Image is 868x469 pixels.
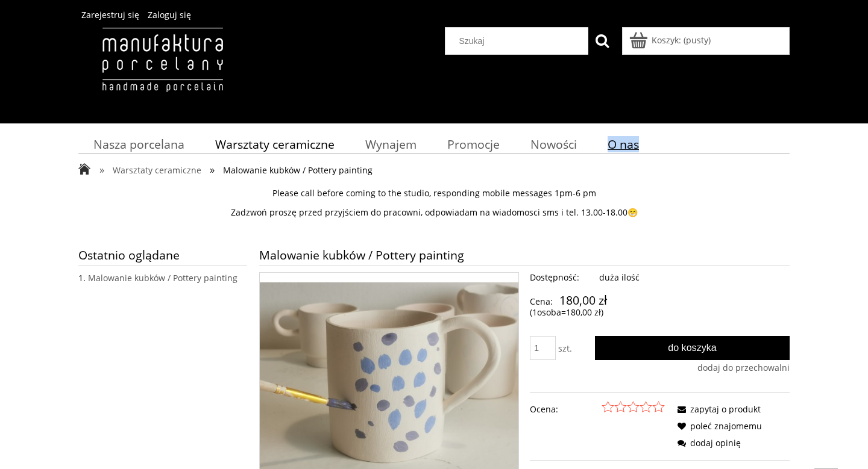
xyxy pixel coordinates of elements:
a: Zarejestruj się [81,9,139,20]
a: Nasza porcelana [78,132,200,156]
span: » [210,163,215,176]
span: Koszyk: [652,34,681,46]
a: Malowanie kubków / Pottery painting [88,272,237,284]
a: O nas [593,132,655,156]
span: Cena: [530,296,553,307]
a: IMG_20240917_203332.jpg Naciśnij Enter lub spację, aby otworzyć wybrane zdjęcie w widoku pełnoekr... [260,372,518,384]
span: szt. [558,343,572,354]
em: 180,00 zł [559,292,607,308]
p: Please call before coming to the studio, responding mobile messages 1pm-6 pm [78,188,790,199]
span: Ostatnio oglądane [78,244,247,266]
span: duża ilość [599,272,640,283]
span: O nas [608,136,639,152]
a: Nowości [515,132,593,156]
span: Nasza porcelana [93,136,184,152]
span: osoba [537,306,561,318]
a: Promocje [432,132,515,156]
span: Malowanie kubków / Pottery painting [223,164,373,176]
a: Wynajem [350,132,432,156]
span: Wynajem [365,136,417,152]
span: Promocje [447,136,500,152]
a: Zaloguj się [148,9,191,20]
span: dodaj do przechowalni [697,362,790,373]
a: poleć znajomemu [673,420,762,432]
a: dodaj opinię [673,437,741,449]
span: Warsztaty ceramiczne [113,164,201,176]
span: Dostępność: [530,272,595,283]
a: dodaj do przechowalni [697,362,790,373]
input: Szukaj w sklepie [450,28,589,54]
a: Warsztaty ceramiczne [200,132,350,156]
a: » Warsztaty ceramiczne [99,164,201,176]
em: Ocena: [530,401,558,418]
span: 180,00 zł [566,306,601,318]
input: ilość [530,336,556,360]
b: (pusty) [684,34,711,46]
a: zapytaj o produkt [673,403,761,415]
p: Zadzwoń proszę przed przyjściem do pracowni, odpowiadam na wiadomosci sms i tel. 13.00-18.00😁 [78,207,790,218]
button: Do koszyka [595,336,790,360]
span: Warsztaty ceramiczne [215,136,335,152]
img: Manufaktura Porcelany [78,27,247,117]
span: (1 = ) [530,306,603,318]
button: Szukaj [588,27,616,55]
h1: Malowanie kubków / Pottery painting [259,244,790,266]
a: Produkty w koszyku 0. Przejdź do koszyka [631,34,711,46]
span: Nowości [530,136,577,152]
span: Do koszyka [668,342,717,353]
span: » [99,163,104,176]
